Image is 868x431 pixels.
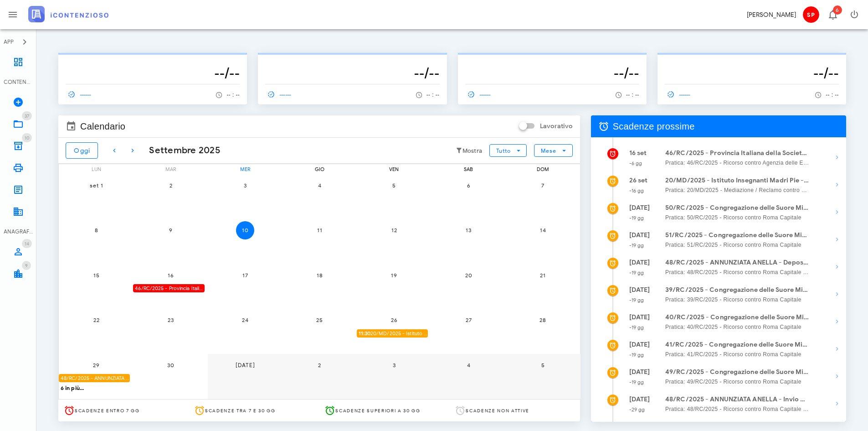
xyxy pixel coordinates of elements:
[87,227,105,234] span: 8
[4,78,33,86] div: CONTENZIOSO
[828,340,846,358] button: Mostra dettagli
[459,311,478,329] button: 27
[25,241,29,247] span: 14
[665,377,810,386] span: Pratica: 49/RC/2025 - Ricorso contro Roma Capitale
[665,90,691,99] span: ------
[629,160,642,166] small: -6 gg
[534,356,552,374] button: 5
[629,406,645,413] small: -29 gg
[133,164,208,174] div: mar
[385,356,403,374] button: 3
[665,258,810,268] strong: 48/RC/2025 - ANNUNZIATA ANELLA - Depositare Documenti per Udienza
[459,317,478,323] span: 27
[665,158,810,167] span: Pratica: 46/RC/2025 - Ricorso contro Agenzia delle Entrate - Direzione Provinciale I di [GEOGRAPH...
[665,57,839,64] p: --------------
[665,295,810,304] span: Pratica: 39/RC/2025 - Ricorso contro Roma Capitale
[265,64,439,82] h3: --/--
[385,311,403,329] button: 26
[822,4,843,26] button: Distintivo
[87,356,105,374] button: 29
[828,367,846,385] button: Mostra dettagli
[310,176,329,194] button: 4
[665,203,810,213] strong: 50/RC/2025 - Congregazione delle Suore Ministre degli Infermi - Deposita la Costituzione in [GEOG...
[162,266,180,284] button: 16
[629,379,644,385] small: -19 gg
[25,113,29,119] span: 37
[385,272,403,279] span: 19
[465,64,639,82] h3: --/--
[142,144,221,157] div: Settembre 2025
[459,227,478,234] span: 13
[162,227,180,234] span: 9
[236,182,254,189] span: 3
[665,148,810,158] strong: 46/RC/2025 - Provincia Italiana della Società del Sacro Cuore - Deposita la Costituzione in [GEOG...
[465,88,495,101] a: ------
[828,148,846,166] button: Mostra dettagli
[133,284,204,293] div: 46/RC/2025 - Provincia Italiana della Società del Sacro Cuore - Deposita la Costituzione in [GEOG...
[665,230,810,240] strong: 51/RC/2025 - Congregazione delle Suore Ministre degli Infermi - Deposita la Costituzione in [GEOG...
[629,149,647,157] strong: 16 set
[4,228,33,236] div: ANAGRAFICA
[629,177,648,184] strong: 26 set
[629,368,650,376] strong: [DATE]
[665,64,839,82] h3: --/--
[265,90,292,99] span: ------
[629,286,650,294] strong: [DATE]
[162,182,180,189] span: 2
[534,182,552,189] span: 7
[534,144,572,157] button: Mese
[87,182,105,189] span: set 1
[22,133,32,142] span: Distintivo
[385,227,403,234] span: 12
[540,147,556,154] span: Mese
[75,408,140,414] span: Scadenze entro 7 gg
[459,221,478,239] button: 13
[665,405,810,414] span: Pratica: 48/RC/2025 - Ricorso contro Roma Capitale (Udienza)
[162,176,180,194] button: 2
[87,176,105,194] button: set 1
[828,258,846,276] button: Mostra dettagli
[310,311,329,329] button: 25
[833,5,842,15] span: Distintivo
[310,356,329,374] button: 2
[162,317,180,323] span: 23
[465,57,639,64] p: --------------
[236,311,254,329] button: 24
[265,57,439,64] p: --------------
[534,227,552,234] span: 14
[236,176,254,194] button: 3
[665,240,810,249] span: Pratica: 51/RC/2025 - Ricorso contro Roma Capitale
[162,272,180,279] span: 16
[22,239,32,248] span: Distintivo
[629,242,644,249] small: -19 gg
[665,367,810,377] strong: 49/RC/2025 - Congregazione delle Suore Ministre degli Infermi - Deposita la Costituzione in Giudizio
[236,266,254,284] button: 17
[828,312,846,331] button: Mostra dettagli
[828,230,846,249] button: Mostra dettagli
[629,324,644,331] small: -19 gg
[357,164,431,174] div: ven
[828,285,846,303] button: Mostra dettagli
[828,203,846,221] button: Mostra dettagli
[459,356,478,374] button: 4
[310,182,329,189] span: 4
[25,263,28,269] span: 9
[310,362,329,369] span: 2
[66,142,98,159] button: Oggi
[73,147,90,155] span: Oggi
[385,266,403,284] button: 19
[162,362,180,369] span: 30
[665,268,810,277] span: Pratica: 48/RC/2025 - Ricorso contro Roma Capitale (Udienza)
[629,215,644,221] small: -19 gg
[87,221,105,239] button: 8
[534,362,552,369] span: 5
[459,362,478,369] span: 4
[310,317,329,323] span: 25
[80,119,125,134] span: Calendario
[162,311,180,329] button: 23
[385,317,403,323] span: 26
[629,259,650,266] strong: [DATE]
[236,227,254,234] span: 10
[747,10,796,20] div: [PERSON_NAME]
[665,213,810,222] span: Pratica: 50/RC/2025 - Ricorso contro Roma Capitale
